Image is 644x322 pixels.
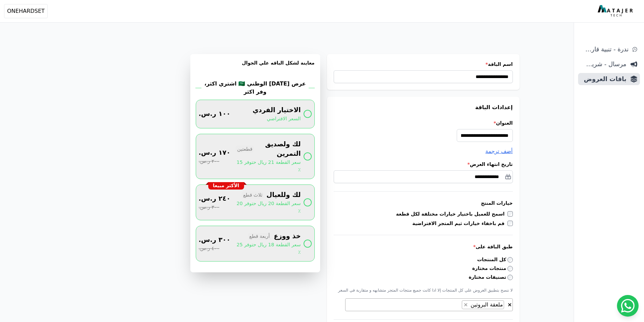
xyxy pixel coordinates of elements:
[257,140,301,159] span: لك ولصديق التمرين
[236,159,301,173] span: سعر القطعة 21 ريال حتوفر 15 ٪
[469,301,504,308] span: ملعقة البروتين
[462,300,504,309] li: ملعقة البروتين
[396,210,507,217] label: اسمح للعميل باختيار خيارات مختلفة لكل قطعة
[253,105,301,115] span: الاختيار الفردي
[334,200,513,206] h3: خيارات المنتج
[507,275,513,280] input: تصنيفات مختارة
[334,103,513,112] h3: إعدادات الباقة
[199,245,219,252] span: ٤٠٠ ر.س.
[199,235,231,245] span: ٣٠٠ ر.س.
[412,220,507,227] label: قم باخفاء خيارات ثيم المتجر الافتراضية
[199,204,219,211] span: ٣٠٠ ر.س.
[199,158,219,165] span: ٢٠٠ ر.س.
[507,266,513,271] input: منتجات مختارة
[507,301,512,308] span: ×
[469,274,513,281] label: تصنيفات مختارة
[236,200,301,215] span: سعر القطعة 20 ريال حتوفر 20 ٪
[581,74,626,84] span: باقات العروض
[334,61,513,68] label: اسم الباقة
[477,256,513,263] label: كل المنتجات
[196,59,315,74] h3: معاينة لشكل الباقه علي الجوال
[472,265,513,272] label: منتجات مختارة
[334,243,513,250] label: طبق الباقة على
[507,300,512,307] button: قم بإزالة كل العناصر
[199,109,231,119] span: ١٠٠ ر.س.
[462,301,469,309] button: Remove item
[242,192,264,199] span: ثلاث قطع
[485,147,513,155] button: أضف ترجمة
[334,161,513,168] label: تاريخ انتهاء العرض
[4,4,48,18] button: ONEHARDSET
[267,115,301,123] span: السعر الافتراضي
[208,182,244,190] div: الأكثر مبيعا
[201,80,309,96] h2: عرض [DATE] الوطني 🇸🇦 اشتري اكثر، وفر اكثر
[199,148,231,158] span: ١٧٠ ر.س.
[266,190,301,200] span: لك وللعيال
[456,301,460,309] textarea: Search
[199,194,231,204] span: ٢٤٠ ر.س.
[463,301,468,308] span: ×
[248,233,271,240] span: أربعة قطع
[7,7,45,15] span: ONEHARDSET
[334,120,513,126] label: العنوان
[581,59,626,69] span: مرسال - شريط دعاية
[236,146,254,153] span: قطعتين
[334,288,513,293] p: لا ننصح بتطبيق العروض علي كل المنتجات إلا اذا كانت جميع منتجات المتجر متشابهه و متقاربة في السعر
[507,257,513,263] input: كل المنتجات
[581,45,628,54] span: ندرة - تنبية قارب علي النفاذ
[274,231,301,241] span: خذ ووزع
[485,148,513,154] span: أضف ترجمة
[236,241,301,256] span: سعر القطعة 18 ريال حتوفر 25 ٪
[598,5,635,17] img: MatajerTech Logo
